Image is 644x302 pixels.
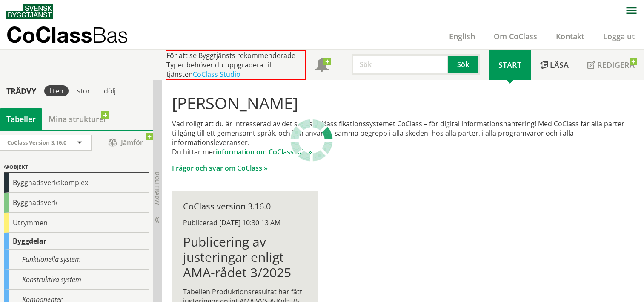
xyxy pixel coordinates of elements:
[183,234,307,280] h1: Publicering av justeringar enligt AMA-rådet 3/2025
[100,135,151,150] span: Jämför
[44,85,69,96] div: liten
[578,50,644,80] a: Redigera
[498,60,521,70] span: Start
[172,119,634,157] p: Vad roligt att du är intresserad av det svenska klassifikationssystemet CoClass – för digital inf...
[99,85,121,96] div: dölj
[7,139,66,146] span: CoClass Version 3.16.0
[531,50,578,80] a: Läsa
[550,60,569,70] span: Läsa
[6,4,53,19] img: Svensk Byggtjänst
[92,22,128,47] span: Bas
[172,93,634,112] h1: [PERSON_NAME]
[166,50,306,80] div: För att se Byggtjänsts rekommenderade Typer behöver du uppgradera till tjänsten
[594,31,644,41] a: Logga ut
[154,172,161,205] span: Dölj trädvy
[484,31,547,41] a: Om CoClass
[4,213,149,233] div: Utrymmen
[216,147,312,157] a: information om CoClass här »
[4,163,149,173] div: Objekt
[4,193,149,213] div: Byggnadsverk
[193,70,240,79] a: CoClass Studio
[290,119,333,162] img: Laddar
[4,270,149,290] div: Konstruktiva system
[489,50,531,80] a: Start
[6,30,128,40] p: CoClass
[4,233,149,250] div: Byggdelar
[183,218,307,227] div: Publicerad [DATE] 10:30:13 AM
[183,202,307,211] div: CoClass version 3.16.0
[448,54,480,75] button: Sök
[597,60,635,70] span: Redigera
[2,86,41,96] div: Trädvy
[352,54,448,75] input: Sök
[547,31,594,41] a: Kontakt
[172,163,268,173] a: Frågor och svar om CoClass »
[315,59,329,73] span: Notifikationer
[6,23,146,49] a: CoClassBas
[4,173,149,193] div: Byggnadsverkskomplex
[440,31,484,41] a: English
[4,250,149,270] div: Funktionella system
[72,85,95,96] div: stor
[42,108,113,130] a: Mina strukturer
